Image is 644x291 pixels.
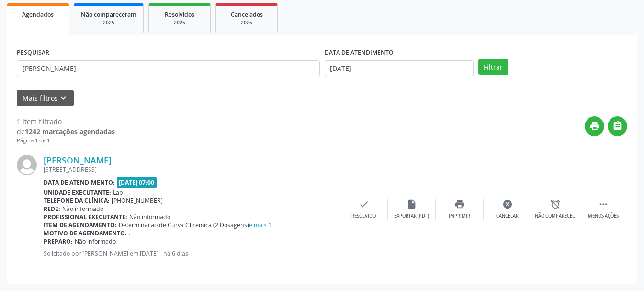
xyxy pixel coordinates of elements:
[550,199,561,210] i: alarm_off
[325,60,474,77] input: Selecione um intervalo
[588,213,619,220] div: Menos ações
[129,213,170,221] span: Não informado
[129,229,130,237] span: .
[496,213,519,220] div: Cancelar
[231,11,263,19] span: Cancelados
[44,229,127,237] b: Motivo de agendamento:
[17,90,74,106] button: Mais filtroskeyboard_arrow_down
[44,178,115,186] b: Data de atendimento:
[113,188,123,197] span: Lab
[165,11,194,19] span: Resolvidos
[44,221,117,229] b: Item de agendamento:
[589,121,600,131] i: print
[119,221,271,229] span: Determinacao de Curva Glicemica (2 Dosagens)
[44,249,340,257] p: Solicitado por [PERSON_NAME] em [DATE] - há 6 dias
[44,197,110,205] b: Telefone da clínica:
[502,199,513,210] i: cancel
[17,137,115,145] div: Página 1 de 1
[156,19,203,26] div: 2025
[58,93,68,104] i: keyboard_arrow_down
[112,197,163,205] span: [PHONE_NUMBER]
[44,188,111,197] b: Unidade executante:
[223,19,271,26] div: 2025
[608,116,627,136] button: 
[585,116,604,136] button: print
[17,155,37,175] img: img
[17,116,115,127] div: 1 item filtrado
[359,199,369,210] i: check
[62,205,103,213] span: Não informado
[17,46,49,60] label: PESQUISAR
[351,213,376,220] div: Resolvido
[81,11,136,19] span: Não compareceram
[598,199,609,210] i: 
[44,205,60,213] b: Rede:
[75,237,116,245] span: Não informado
[44,165,340,174] div: [STREET_ADDRESS]
[535,213,576,220] div: Não compareceu
[249,221,271,229] a: e mais 1
[25,127,115,136] strong: 1242 marcações agendadas
[17,127,115,137] div: de
[44,237,73,245] b: Preparo:
[44,155,112,165] a: [PERSON_NAME]
[44,213,127,221] b: Profissional executante:
[325,46,394,60] label: DATA DE ATENDIMENTO
[407,199,417,210] i: insert_drive_file
[478,59,508,75] button: Filtrar
[117,177,157,188] span: [DATE] 07:00
[454,199,465,210] i: print
[17,60,320,77] input: Nome, CNS
[81,19,136,26] div: 2025
[22,11,54,19] span: Agendados
[612,121,623,131] i: 
[395,213,429,220] div: Exportar (PDF)
[449,213,470,220] div: Imprimir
